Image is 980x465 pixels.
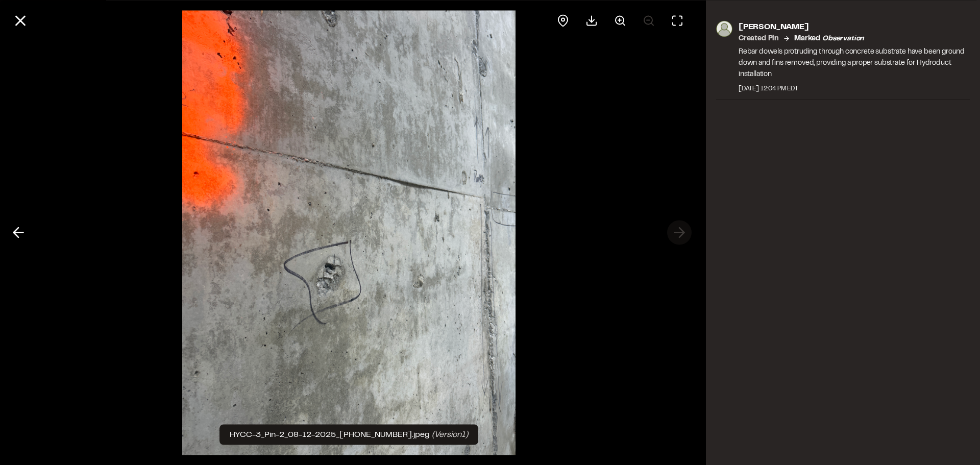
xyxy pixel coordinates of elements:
button: Previous photo [6,221,31,245]
img: photo [716,20,732,37]
button: Close modal [8,8,33,33]
div: [DATE] 12:04 PM EDT [739,84,970,93]
button: Toggle Fullscreen [665,8,690,33]
p: [PERSON_NAME] [739,20,970,33]
p: Rebar dowels protruding through concrete substrate have been ground down and fins removed, provid... [739,46,970,80]
p: Marked [794,33,864,44]
button: Zoom in [608,8,632,33]
p: Created Pin [739,33,779,44]
div: View pin on map [551,8,575,33]
em: observation [822,35,864,41]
